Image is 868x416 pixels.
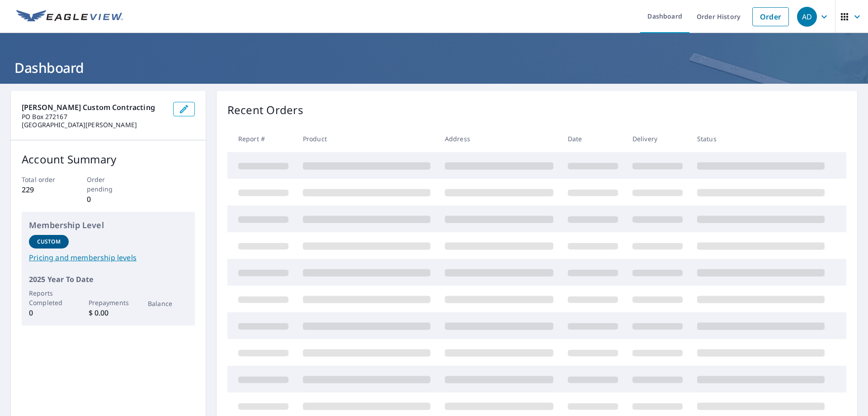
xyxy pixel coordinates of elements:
th: Status [690,125,832,152]
p: Balance [148,299,188,308]
p: Prepayments [89,298,128,307]
p: 2025 Year To Date [29,274,188,285]
p: Total order [22,175,65,184]
th: Report # [227,125,296,152]
img: EV Logo [16,10,123,24]
p: $ 0.00 [89,307,128,318]
p: 0 [87,194,130,205]
a: Order [752,7,789,26]
p: Account Summary [22,151,195,167]
p: 0 [29,307,69,318]
p: Order pending [87,175,130,194]
th: Delivery [625,125,690,152]
th: Product [296,125,438,152]
th: Address [438,125,561,152]
a: Pricing and membership levels [29,252,188,263]
th: Date [561,125,625,152]
p: PO Box 272167 [22,113,166,121]
p: Recent Orders [227,102,303,118]
div: AD [797,7,817,27]
p: [PERSON_NAME] Custom Contracting [22,102,166,113]
p: Membership Level [29,219,188,231]
p: Custom [37,238,61,246]
h1: Dashboard [11,58,857,77]
p: 229 [22,184,65,195]
p: [GEOGRAPHIC_DATA][PERSON_NAME] [22,121,166,129]
p: Reports Completed [29,288,69,307]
